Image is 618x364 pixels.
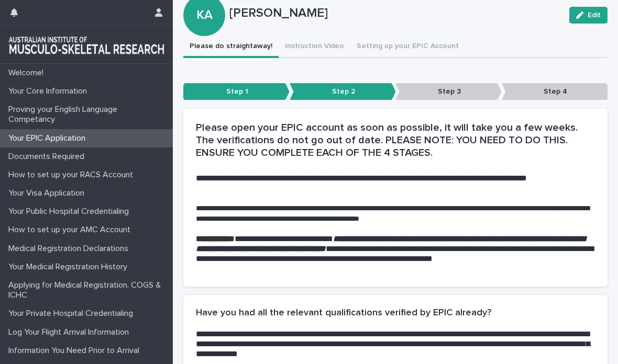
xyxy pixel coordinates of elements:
p: Your EPIC Application [4,133,94,143]
p: Proving your English Language Competancy [4,105,173,124]
p: Your Medical Registration History [4,262,136,272]
span: Edit [588,12,601,19]
p: Documents Required [4,152,93,162]
p: Step 4 [502,83,608,100]
p: Log Your Flight Arrival Information [4,327,137,337]
button: Please do straightaway! [183,36,279,58]
p: Your Visa Application [4,188,93,198]
button: Edit [569,7,608,24]
p: Step 2 [290,83,396,100]
p: Medical Registration Declarations [4,244,137,254]
p: Welcome! [4,68,52,78]
p: Step 3 [395,83,502,100]
p: Applying for Medical Registration. COGS & ICHC [4,280,173,300]
p: How to set up your RACS Account [4,170,141,180]
p: Your Private Hospital Credentialing [4,309,141,318]
p: Information You Need Prior to Arrival [4,346,148,356]
h2: Please open your EPIC account as soon as possible, it will take you a few weeks. The verification... [196,121,595,159]
p: Your Core Information [4,86,95,96]
h2: Have you had all the relevant qualifications verified by EPIC already? [196,308,491,319]
img: 1xcjEmqDTcmQhduivVBy [8,34,164,55]
button: Setting up your EPIC Account [350,36,465,58]
p: Your Public Hospital Credentialing [4,207,137,217]
p: [PERSON_NAME] [229,6,561,21]
p: How to set up your AMC Account [4,225,139,235]
p: Step 1 [183,83,290,100]
button: Instruction Video [279,36,350,58]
